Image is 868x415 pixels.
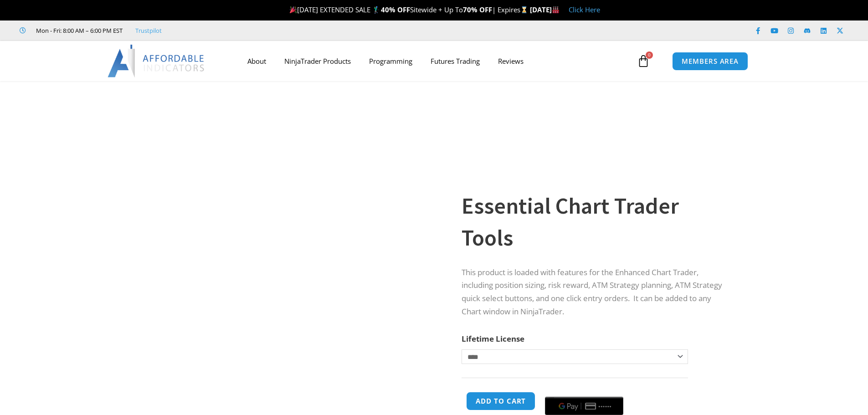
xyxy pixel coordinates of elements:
button: Buy with GPay [545,397,623,415]
img: LogoAI | Affordable Indicators – NinjaTrader [108,45,205,77]
span: [DATE] EXTENDED SALE 🏌️‍♂️ Sitewide + Up To | Expires [288,5,530,14]
a: About [238,51,275,72]
a: Programming [360,51,421,72]
text: •••••• [599,403,613,410]
img: 🏭 [552,6,559,13]
a: 0 [623,48,663,74]
iframe: Secure payment input frame [543,390,625,391]
button: Add to cart [466,392,535,410]
a: Trustpilot [135,25,162,36]
strong: 40% OFF [381,5,410,14]
nav: Menu [238,51,635,72]
a: NinjaTrader Products [275,51,360,72]
p: This product is loaded with features for the Enhanced Chart Trader, including position sizing, ri... [462,266,728,319]
a: Futures Trading [421,51,489,72]
img: 🎉 [290,6,297,13]
a: MEMBERS AREA [672,52,748,71]
h1: Essential Chart Trader Tools [462,190,728,254]
img: ⌛ [521,6,528,13]
span: 0 [646,51,653,59]
strong: [DATE] [530,5,560,14]
span: Mon - Fri: 8:00 AM – 6:00 PM EST [34,25,123,36]
a: Click Here [569,5,600,14]
label: Lifetime License [462,333,524,344]
strong: 70% OFF [463,5,492,14]
a: Reviews [489,51,533,72]
span: MEMBERS AREA [682,58,739,65]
